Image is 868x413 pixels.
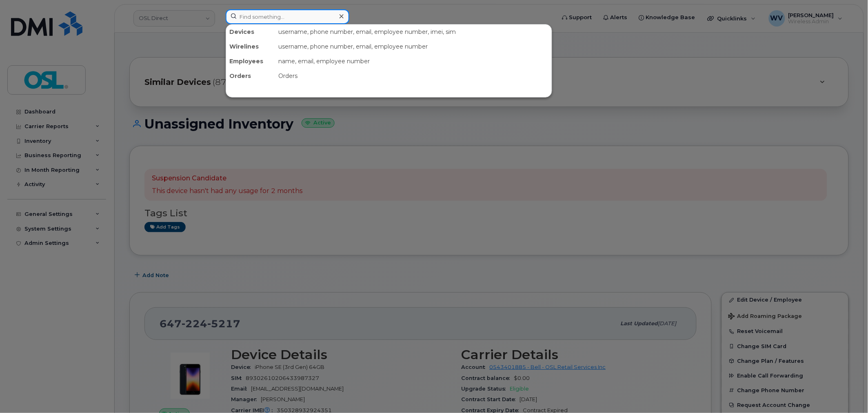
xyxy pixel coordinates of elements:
[275,39,552,54] div: username, phone number, email, employee number
[226,24,275,39] div: Devices
[275,24,552,39] div: username, phone number, email, employee number, imei, sim
[226,69,275,83] div: Orders
[275,54,552,69] div: name, email, employee number
[226,54,275,69] div: Employees
[275,69,552,83] div: Orders
[226,39,275,54] div: Wirelines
